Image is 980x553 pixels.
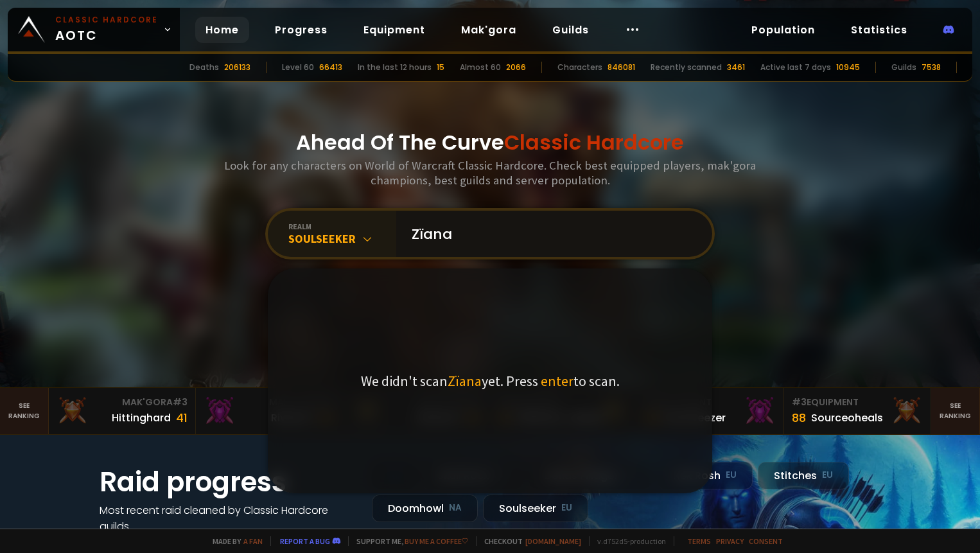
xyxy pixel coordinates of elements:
h1: Raid progress [100,462,356,502]
div: Soulseeker [288,231,396,246]
div: 88 [792,409,806,426]
a: a fan [243,536,263,546]
span: AOTC [55,14,158,45]
div: Level 60 [282,62,314,73]
small: Classic Hardcore [55,14,158,26]
a: [DOMAIN_NAME] [525,536,581,546]
a: Home [195,17,249,43]
div: Characters [557,62,602,73]
div: Sourceoheals [811,410,883,426]
div: Mak'Gora [204,396,335,409]
a: Population [741,17,825,43]
div: 41 [176,409,188,426]
a: Mak'Gora#3Hittinghard41 [49,388,196,434]
span: # 3 [792,396,807,408]
h1: Ahead Of The Curve [296,127,684,158]
h3: Look for any characters on World of Warcraft Classic Hardcore. Check best equipped players, mak'g... [219,158,761,188]
span: Support me, [348,536,468,546]
span: Zïana [448,372,482,390]
a: Report a bug [280,536,330,546]
div: Guilds [891,62,916,73]
small: EU [561,502,572,514]
p: We didn't scan yet. Press to scan. [361,372,620,390]
span: Classic Hardcore [504,128,684,157]
span: enter [541,372,573,390]
span: Checkout [476,536,581,546]
a: Seeranking [931,388,980,434]
div: Doomhowl [372,495,478,522]
small: EU [726,469,737,482]
a: #3Equipment88Sourceoheals [784,388,931,434]
div: 2066 [506,62,526,73]
h4: Most recent raid cleaned by Classic Hardcore guilds [100,502,356,534]
a: Equipment [353,17,435,43]
a: Mak'gora [451,17,527,43]
a: Mak'Gora#2Rivench100 [196,388,343,434]
div: Almost 60 [460,62,501,73]
div: 10945 [836,62,860,73]
div: 66413 [319,62,342,73]
small: NA [449,502,462,514]
input: Search a character... [404,211,697,257]
div: realm [288,222,396,231]
small: EU [822,469,833,482]
span: v. d752d5 - production [589,536,666,546]
span: Made by [205,536,263,546]
span: # 3 [173,396,188,408]
a: Consent [749,536,783,546]
div: Stitches [758,462,849,489]
div: Recently scanned [651,62,722,73]
a: Guilds [542,17,599,43]
div: 15 [437,62,444,73]
div: In the last 12 hours [358,62,432,73]
a: Progress [265,17,338,43]
a: Privacy [716,536,744,546]
div: 7538 [922,62,941,73]
div: 206133 [224,62,250,73]
div: Soulseeker [483,495,588,522]
div: 3461 [727,62,745,73]
div: 846081 [608,62,635,73]
div: Active last 7 days [760,62,831,73]
div: Hittinghard [112,410,171,426]
div: Deaths [189,62,219,73]
a: Terms [687,536,711,546]
a: Statistics [841,17,918,43]
div: Equipment [792,396,923,409]
a: Classic HardcoreAOTC [8,8,180,51]
div: Mak'Gora [57,396,188,409]
a: Buy me a coffee [405,536,468,546]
